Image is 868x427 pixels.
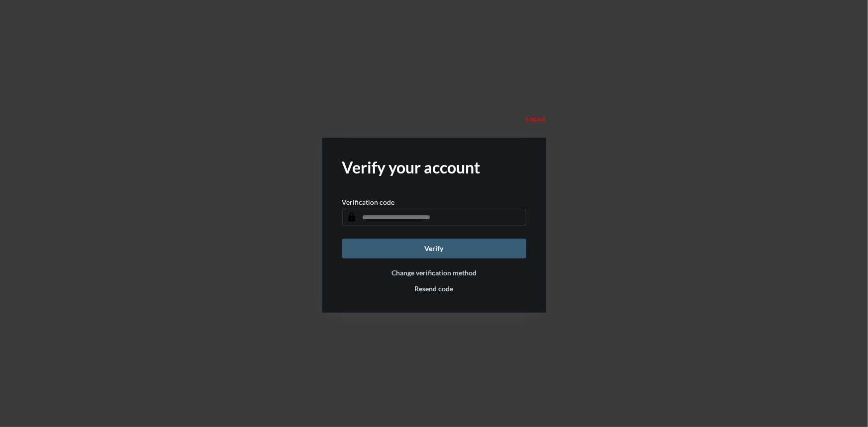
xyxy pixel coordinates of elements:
[391,268,477,277] button: Change verification method
[526,115,546,123] p: Logout
[415,284,454,293] button: Resend code
[342,158,526,177] h2: Verify your account
[342,198,395,206] p: Verification code
[342,239,526,258] button: Verify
